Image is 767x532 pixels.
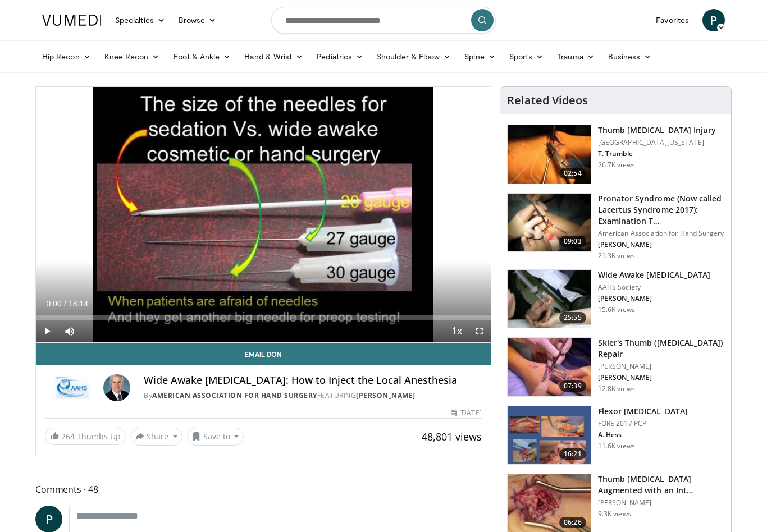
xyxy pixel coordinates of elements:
p: 9.3K views [598,510,631,519]
a: Spine [458,45,502,68]
img: wide_awake_carpal_tunnel_100008556_2.jpg.150x105_q85_crop-smart_upscale.jpg [508,270,591,328]
a: Email Don [36,343,491,365]
span: Comments 48 [35,482,491,497]
a: 02:54 Thumb [MEDICAL_DATA] Injury [GEOGRAPHIC_DATA][US_STATE] T. Trumble 26.7K views [507,125,724,184]
a: Browse [172,9,223,31]
a: 25:55 Wide Awake [MEDICAL_DATA] AAHS Society [PERSON_NAME] 15.6K views [507,269,724,329]
p: [PERSON_NAME] [598,240,724,249]
div: By FEATURING [144,391,482,401]
img: 7006d695-e87b-44ca-8282-580cfbaead39.150x105_q85_crop-smart_upscale.jpg [508,406,591,465]
a: Knee Recon [98,45,167,68]
span: 06:26 [559,517,586,528]
a: Business [601,45,659,68]
h3: Thumb [MEDICAL_DATA] Augmented with an Int… [598,474,724,496]
p: 12.8K views [598,384,635,393]
span: 07:39 [559,380,586,392]
a: 09:03 Pronator Syndrome (Now called Lacertus Syndrome 2017): Examination T… American Association ... [507,193,724,260]
button: Fullscreen [468,320,491,342]
a: Trauma [550,45,601,68]
p: [GEOGRAPHIC_DATA][US_STATE] [598,138,716,147]
p: FORE 2017 PCP [598,419,688,428]
div: [DATE] [451,408,481,418]
p: AAHS Society [598,283,711,292]
a: Foot & Ankle [167,45,238,68]
button: Save to [187,428,244,446]
img: Trumble_-_thumb_ucl_3.png.150x105_q85_crop-smart_upscale.jpg [508,125,591,184]
h4: Related Videos [507,94,588,107]
span: 18:14 [69,299,88,308]
button: Playback Rate [446,320,468,342]
p: 21.3K views [598,251,635,260]
a: Specialties [108,9,172,31]
p: 26.7K views [598,160,635,169]
a: 264 Thumbs Up [45,428,126,445]
button: Play [36,320,58,342]
h3: Wide Awake [MEDICAL_DATA] [598,269,711,281]
h3: Skier's Thumb ([MEDICAL_DATA]) Repair [598,337,724,360]
img: Avatar [103,374,130,401]
img: cf79e27c-792e-4c6a-b4db-18d0e20cfc31.150x105_q85_crop-smart_upscale.jpg [508,338,591,396]
h3: Pronator Syndrome (Now called Lacertus Syndrome 2017): Examination T… [598,193,724,227]
button: Mute [58,320,81,342]
a: American Association for Hand Surgery [152,391,317,400]
a: P [702,9,725,31]
a: 07:39 Skier's Thumb ([MEDICAL_DATA]) Repair [PERSON_NAME] [PERSON_NAME] 12.8K views [507,337,724,397]
span: 16:21 [559,448,586,460]
h3: Flexor [MEDICAL_DATA] [598,406,688,417]
h4: Wide Awake [MEDICAL_DATA]: How to Inject the Local Anesthesia [144,374,482,387]
p: American Association for Hand Surgery [598,229,724,238]
span: 09:03 [559,236,586,247]
img: VuMedi Logo [42,15,102,26]
a: Pediatrics [310,45,370,68]
p: T. Trumble [598,149,716,158]
a: Shoulder & Elbow [370,45,458,68]
button: Share [130,428,182,446]
span: 0:00 [46,299,61,308]
span: 264 [61,431,75,442]
a: Hand & Wrist [238,45,310,68]
a: 16:21 Flexor [MEDICAL_DATA] FORE 2017 PCP A. Hess 11.6K views [507,406,724,465]
a: Sports [503,45,551,68]
p: 15.6K views [598,305,635,314]
img: ecc38c0f-1cd8-4861-b44a-401a34bcfb2f.150x105_q85_crop-smart_upscale.jpg [508,194,591,252]
span: / [64,299,66,308]
h3: Thumb [MEDICAL_DATA] Injury [598,125,716,136]
span: 25:55 [559,312,586,323]
p: 11.6K views [598,442,635,451]
img: American Association for Hand Surgery [45,374,99,401]
div: Progress Bar [36,315,491,320]
p: [PERSON_NAME] [598,373,724,382]
a: [PERSON_NAME] [356,391,416,400]
p: [PERSON_NAME] [598,294,711,303]
a: Favorites [649,9,696,31]
a: Hip Recon [35,45,98,68]
p: [PERSON_NAME] [598,498,724,507]
span: 48,801 views [422,430,482,443]
span: 02:54 [559,168,586,179]
p: [PERSON_NAME] [598,362,724,371]
input: Search topics, interventions [271,7,496,34]
p: A. Hess [598,430,688,439]
video-js: Video Player [36,87,491,343]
